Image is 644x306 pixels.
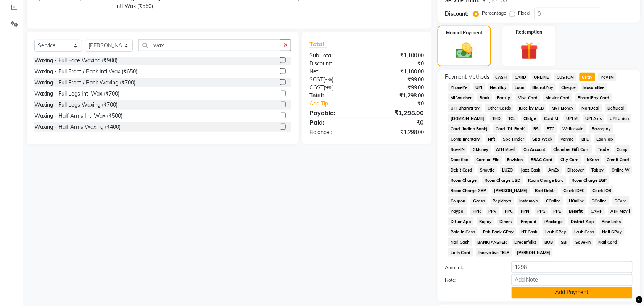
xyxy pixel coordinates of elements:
[501,134,527,143] span: Spa Finder
[533,186,559,195] span: Bad Debts
[448,155,471,164] span: Donation
[512,238,539,246] span: Dreamfolks
[609,165,632,174] span: Online W
[506,114,518,123] span: TCL
[568,217,597,226] span: District App
[600,227,625,236] span: Nail GPay
[34,57,118,65] div: Waxing - Full Face Waxing (₹900)
[512,83,527,92] span: Loan
[304,128,367,136] div: Balance :
[448,124,490,133] span: Card (Indian Bank)
[581,83,607,92] span: MosamBee
[490,114,503,123] span: THD
[598,73,617,81] span: PayTM
[446,29,483,36] label: Manual Payment
[486,207,500,215] span: PPV
[470,145,491,154] span: GMoney
[494,145,518,154] span: ATH Movil
[544,196,563,205] span: COnline
[515,40,544,62] img: _gift.svg
[493,124,528,133] span: Card (DL Bank)
[518,165,543,174] span: Jazz Cash
[367,108,430,117] div: ₹1,298.00
[471,196,488,205] span: Gcash
[367,52,430,60] div: ₹1,100.00
[304,118,367,127] div: Paid:
[478,165,497,174] span: Shoutlo
[605,104,627,112] span: DefiDeal
[448,104,482,112] span: UPI BharatPay
[551,145,592,154] span: Chamber Gift Card
[528,155,555,164] span: BRAC Card
[138,39,280,51] input: Search or Scan
[485,104,514,112] span: Other Cards
[575,93,612,102] span: BharatPay Card
[309,84,324,91] span: CGST
[564,114,580,123] span: UPI M
[448,217,474,226] span: Dittor App
[488,83,510,92] span: NearBuy
[304,92,367,100] div: Total:
[476,248,512,257] span: Innovative TELR
[448,93,474,102] span: MI Voucher
[588,207,605,215] span: CAMP
[482,10,507,16] label: Percentage
[589,165,607,174] span: Tabby
[515,248,553,257] span: [PERSON_NAME]
[482,176,523,185] span: Room Charge USD
[470,207,483,215] span: PPR
[608,207,633,215] span: ATH Movil
[445,73,490,81] span: Payment Methods
[517,104,547,112] span: Juice by MCB
[580,73,595,81] span: GPay
[505,155,526,164] span: Envision
[481,227,516,236] span: Pnb Bank GPay
[304,60,367,68] div: Discount:
[491,196,514,205] span: PayMaya
[512,73,529,81] span: CARD
[521,114,539,123] span: CEdge
[448,176,479,185] span: Room Charge
[512,261,633,273] input: Amount
[543,227,569,236] span: Lash GPay
[607,114,631,123] span: UPI Union
[309,76,323,83] span: SGST
[451,41,478,60] img: _cash.svg
[495,93,513,102] span: Family
[573,238,593,246] span: Save-In
[309,40,327,48] span: Total
[477,93,492,102] span: Bank
[579,134,591,143] span: BFL
[567,207,585,215] span: Benefit
[535,207,548,215] span: PPG
[367,118,430,127] div: ₹0
[367,128,430,136] div: ₹1,298.00
[526,176,567,185] span: Room Charge Euro
[600,217,624,226] span: Pine Labs
[448,238,472,246] span: Nail Cash
[542,238,555,246] span: BOB
[569,176,609,185] span: Room Charge EGP
[512,274,633,286] input: Add Note
[440,264,506,271] label: Amount:
[583,114,605,123] span: UPI Axis
[572,227,597,236] span: Lash Cash
[532,73,552,81] span: ONLINE
[497,217,515,226] span: Diners
[477,217,494,226] span: Rupay
[530,134,555,143] span: Spa Week
[367,92,430,100] div: ₹1,298.00
[559,83,578,92] span: Cheque
[448,207,467,215] span: Paypal
[567,196,587,205] span: UOnline
[34,90,119,98] div: Waxing - Full Legs Intl Wax (₹700)
[448,145,467,154] span: SaveIN
[367,60,430,68] div: ₹0
[34,101,118,109] div: Waxing - Full Legs Waxing (₹700)
[448,114,487,123] span: [DOMAIN_NAME]
[304,84,367,92] div: ( )
[304,68,367,76] div: Net:
[542,114,561,123] span: Card M
[558,134,576,143] span: Venmo
[448,227,478,236] span: Paid in Cash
